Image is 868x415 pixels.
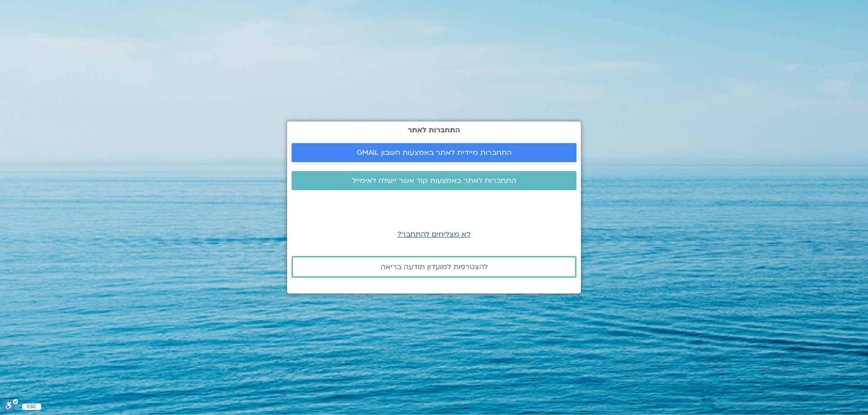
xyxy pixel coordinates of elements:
[357,149,512,157] span: התחברות מיידית לאתר באמצעות חשבון GMAIL
[292,126,576,134] h2: התחברות לאתר
[292,256,576,278] a: להצטרפות למועדון תודעה בריאה
[381,263,488,271] span: להצטרפות למועדון תודעה בריאה
[352,177,516,185] span: התחברות לאתר באמצעות קוד אשר יישלח לאימייל
[397,229,471,239] a: לא מצליחים להתחבר?
[292,171,576,190] a: התחברות לאתר באמצעות קוד אשר יישלח לאימייל
[292,143,576,162] a: התחברות מיידית לאתר באמצעות חשבון GMAIL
